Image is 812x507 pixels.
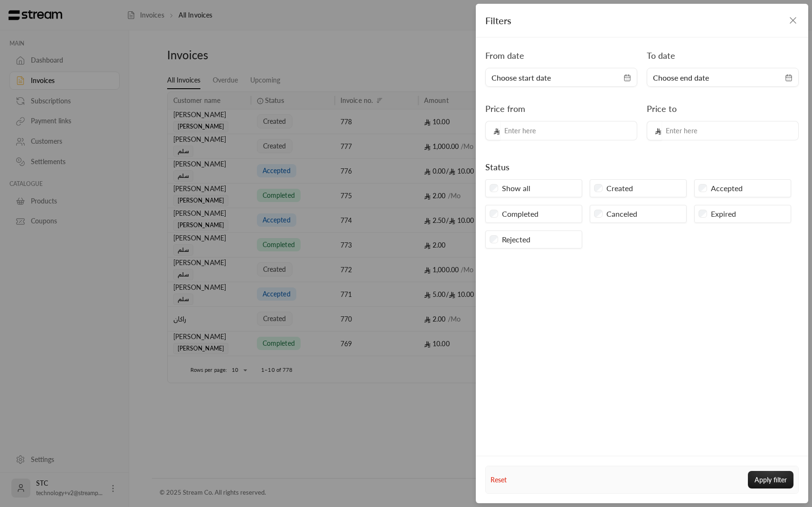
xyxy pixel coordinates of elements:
button: Apply filter [748,471,793,489]
label: To date [647,49,675,62]
label: Rejected [502,234,530,245]
label: Price to [647,102,677,115]
label: Completed [502,208,538,220]
input: Enter here [661,121,799,140]
label: Accepted [711,183,743,194]
label: From date [485,49,524,62]
label: Created [606,183,633,194]
label: Canceled [606,208,637,220]
input: Enter here [500,121,637,140]
div: Status [485,160,510,174]
span: Filters [485,15,511,26]
span: Choose start date [491,72,551,83]
button: Reset [491,472,507,488]
label: Price from [485,102,525,115]
label: Show all [502,183,530,194]
span: Choose end date [653,72,709,83]
label: Expired [711,208,736,220]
